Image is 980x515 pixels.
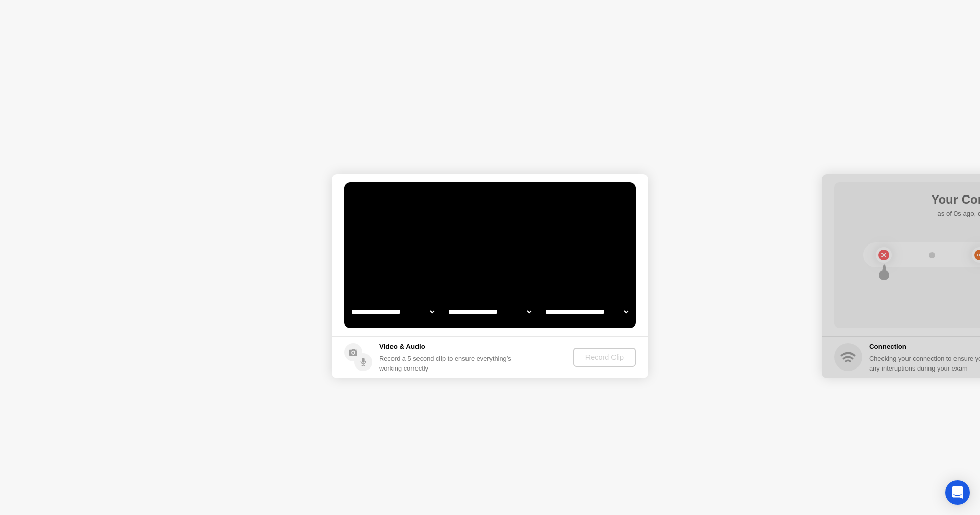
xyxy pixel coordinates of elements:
h5: Video & Audio [379,341,516,352]
div: Record Clip [577,353,632,361]
div: Record a 5 second clip to ensure everything’s working correctly [379,354,516,373]
select: Available speakers [446,302,533,322]
div: Open Intercom Messenger [945,480,970,505]
button: Record Clip [573,348,636,367]
select: Available microphones [543,302,630,322]
select: Available cameras [349,302,436,322]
